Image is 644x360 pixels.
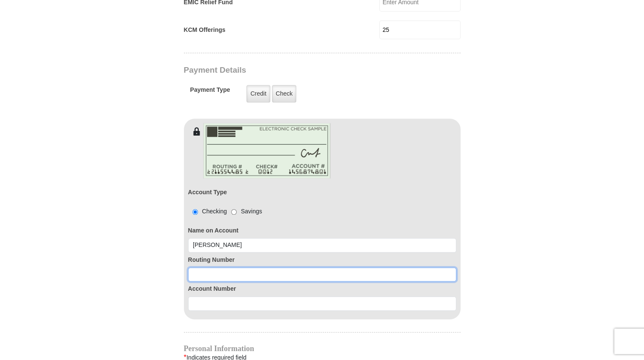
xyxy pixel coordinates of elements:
[203,123,331,179] img: check-en.png
[188,207,262,216] div: Checking Savings
[184,26,226,34] label: KCM Offerings
[188,255,456,264] label: Routing Number
[246,85,270,102] label: Credit
[188,188,227,197] label: Account Type
[184,65,401,75] h3: Payment Details
[272,85,297,102] label: Check
[190,86,230,98] h5: Payment Type
[184,345,461,352] h4: Personal Information
[188,226,456,235] label: Name on Account
[188,284,456,293] label: Account Number
[379,20,461,39] input: Enter Amount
